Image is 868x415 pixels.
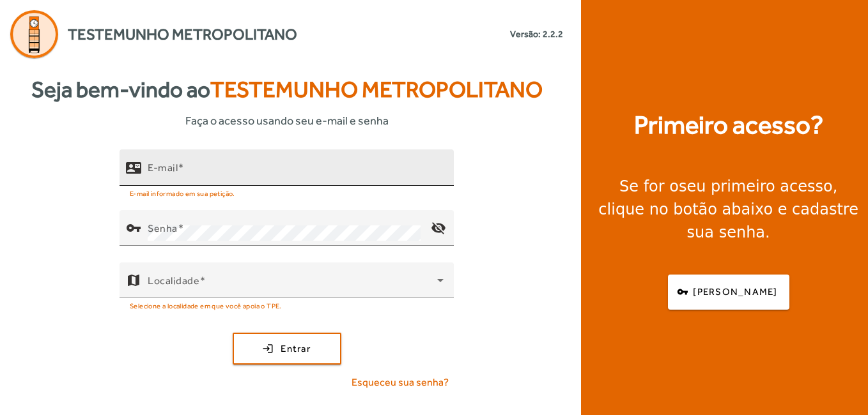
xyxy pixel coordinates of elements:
mat-label: Senha [148,222,178,234]
mat-icon: contact_mail [126,160,141,175]
div: Se for o , clique no botão abaixo e cadastre sua senha. [596,175,860,244]
mat-hint: Selecione a localidade em que você apoia o TPE. [130,298,282,312]
span: Testemunho Metropolitano [68,23,297,46]
mat-icon: map [126,273,141,288]
img: Logo Agenda [10,10,58,58]
span: Testemunho Metropolitano [210,77,543,102]
button: Entrar [233,333,341,365]
span: Entrar [281,342,311,356]
span: Faça o acesso usando seu e-mail e senha [185,112,389,129]
mat-label: E-mail [148,161,178,173]
mat-icon: vpn_key [126,220,141,236]
mat-label: Localidade [148,274,199,286]
span: Esqueceu sua senha? [352,375,449,390]
small: Versão: 2.2.2 [510,27,563,41]
span: [PERSON_NAME] [693,285,777,299]
button: [PERSON_NAME] [668,275,789,310]
mat-icon: visibility_off [423,213,454,243]
strong: seu primeiro acesso [679,177,833,195]
mat-hint: E-mail informado em sua petição. [130,186,235,200]
strong: Primeiro acesso? [634,106,823,144]
strong: Seja bem-vindo ao [31,73,543,107]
